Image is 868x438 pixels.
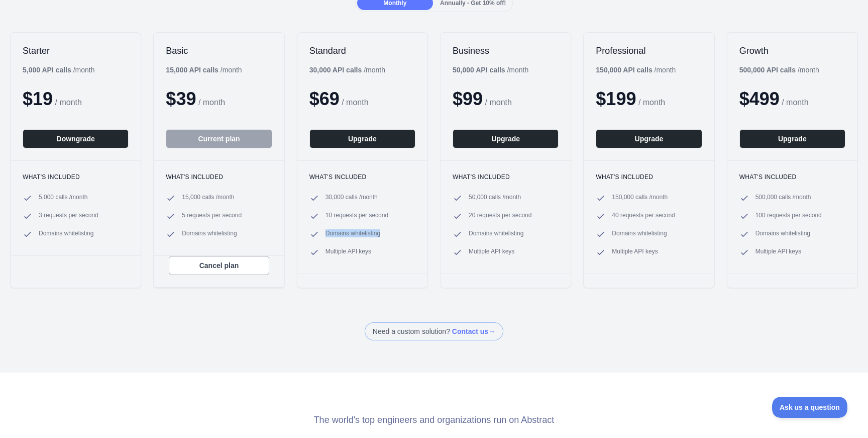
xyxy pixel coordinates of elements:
span: 50,000 calls / month [469,193,521,203]
h3: What's included [309,173,415,181]
h3: What's included [596,173,702,181]
h3: What's included [453,173,559,181]
span: 30,000 calls / month [325,193,378,203]
span: 150,000 calls / month [612,193,668,203]
iframe: Toggle Customer Support [772,397,848,418]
